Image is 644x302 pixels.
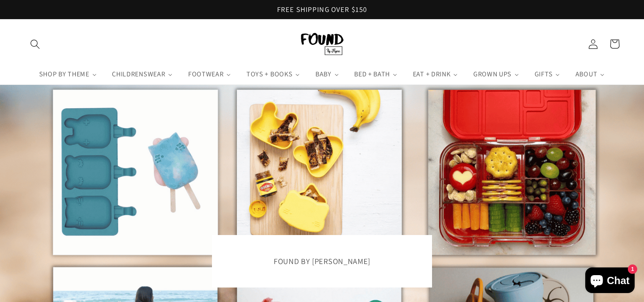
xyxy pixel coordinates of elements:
[180,64,239,84] a: FOOTWEAR
[352,70,391,78] span: BED + BATH
[245,70,293,78] span: TOYS + BOOKS
[25,33,46,55] summary: Search
[31,64,105,84] a: SHOP BY THEME
[405,64,466,84] a: EAT + DRINK
[346,64,405,84] a: BED + BATH
[239,64,308,84] a: TOYS + BOOKS
[472,70,512,78] span: GROWN UPS
[37,70,90,78] span: SHOP BY THEME
[110,70,166,78] span: CHILDRENSWEAR
[411,70,452,78] span: EAT + DRINK
[583,267,637,295] inbox-online-store-chat: Shopify online store chat
[301,33,343,55] img: FOUND By Flynn logo
[533,70,553,78] span: GIFTS
[574,70,598,78] span: ABOUT
[314,70,332,78] span: BABY
[105,64,181,84] a: CHILDRENSWEAR
[527,64,568,84] a: GIFTS
[274,256,370,266] span: FOUND BY [PERSON_NAME]
[308,64,346,84] a: BABY
[186,70,225,78] span: FOOTWEAR
[568,64,613,84] a: ABOUT
[466,64,527,84] a: GROWN UPS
